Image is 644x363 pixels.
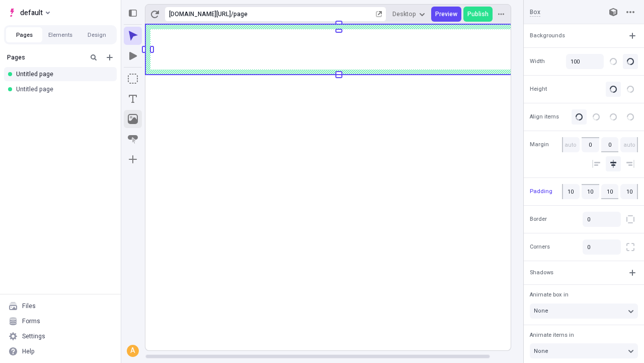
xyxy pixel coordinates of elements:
div: Settings [22,332,45,340]
div: A [128,346,138,356]
button: Auto [606,82,621,97]
button: Elements [42,27,78,42]
button: Design [78,27,115,42]
input: auto [562,137,580,152]
div: / [231,10,233,18]
button: Align center [606,156,621,171]
span: Animate box in [530,290,569,299]
span: Padding [530,187,552,196]
span: Shadows [530,268,553,277]
div: Untitled page [16,70,109,78]
button: Percentage [623,54,638,69]
span: Backgrounds [530,31,565,40]
input: Box [530,8,596,17]
span: Publish [467,10,489,18]
button: Middle [589,109,604,125]
span: Desktop [392,10,416,18]
button: Publish [463,7,493,22]
button: Bottom [606,109,621,125]
button: Align right [623,156,638,171]
div: Untitled page [16,85,109,93]
span: None [534,307,548,315]
div: Pages [7,53,84,62]
button: Stretch [623,82,638,97]
span: Animate items in [530,331,574,339]
button: Add new [104,51,116,64]
span: Border [530,215,547,224]
span: Height [530,85,547,93]
span: Preview [435,10,457,18]
button: None [530,343,638,358]
button: Select site [4,5,54,20]
input: auto [620,137,638,152]
button: Box [124,70,142,88]
span: default [20,7,43,19]
button: Space between [623,109,638,125]
input: auto [582,137,599,152]
input: auto [601,137,619,152]
button: Button [124,130,142,148]
button: None [530,304,638,319]
button: Preview [431,7,461,22]
div: [URL][DOMAIN_NAME] [169,10,231,18]
button: Pages [6,27,42,42]
div: Files [22,302,36,310]
div: page [233,10,374,18]
span: Margin [530,141,549,149]
span: Corners [530,243,550,252]
span: Align items [530,112,559,121]
div: Forms [22,317,40,325]
button: Align left [589,156,604,171]
button: Pixels [606,54,621,69]
span: None [534,347,548,355]
button: Image [124,110,142,128]
div: Help [22,347,35,355]
span: Width [530,57,545,66]
button: Text [124,90,142,108]
button: Desktop [388,7,429,22]
button: Top [572,109,587,125]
